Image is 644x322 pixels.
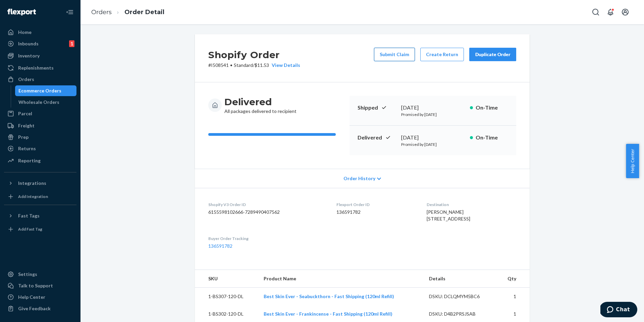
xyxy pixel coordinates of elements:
a: 136591782 [208,243,232,249]
div: Wholesale Orders [18,99,59,106]
button: Open notifications [604,5,617,19]
dt: Destination [427,202,516,207]
a: Orders [4,74,76,85]
p: # I508541 / $11.53 [208,62,300,69]
th: SKU [195,270,258,288]
button: View Details [269,62,300,69]
button: Open account menu [619,5,632,19]
div: Duplicate Order [475,51,511,58]
div: Inbounds [18,40,39,47]
a: Add Fast Tag [4,224,76,235]
p: Promised by [DATE] [401,112,465,117]
a: Replenishments [4,63,76,73]
div: Reporting [18,157,41,164]
button: Duplicate Order [469,48,516,61]
td: 1 [497,288,530,306]
a: Wholesale Orders [15,97,77,108]
a: Home [4,27,76,38]
a: Inbounds1 [4,38,76,49]
a: Returns [4,143,76,154]
a: Settings [4,269,76,280]
button: Fast Tags [4,210,76,221]
div: Replenishments [18,65,54,71]
div: All packages delivered to recipient [224,96,297,115]
dd: 136591782 [336,209,416,215]
button: Create Return [420,48,464,61]
dt: Shopify V3 Order ID [208,202,326,207]
a: Inventory [4,50,76,61]
button: Help Center [626,144,639,178]
button: Give Feedback [4,303,76,314]
button: Open Search Box [589,5,602,19]
div: [DATE] [401,104,465,112]
div: Returns [18,145,36,152]
a: Best Skin Ever - Frankincense - Fast Shipping (120ml Refill) [264,311,392,317]
div: Home [18,29,32,36]
div: [DATE] [401,134,465,142]
button: Submit Claim [374,48,415,61]
div: Talk to Support [18,282,53,289]
span: Standard [234,62,253,68]
a: Freight [4,120,76,131]
div: Parcel [18,110,32,117]
button: Integrations [4,178,76,189]
a: Order Detail [124,8,164,16]
span: • [230,62,232,68]
p: On-Time [476,134,508,142]
dt: Buyer Order Tracking [208,236,326,241]
a: Prep [4,132,76,143]
div: Add Fast Tag [18,226,42,232]
button: Close Navigation [63,5,76,19]
div: 1 [69,40,74,47]
th: Details [424,270,497,288]
div: Give Feedback [18,305,51,312]
div: Prep [18,134,29,140]
div: Integrations [18,180,46,187]
p: Delivered [358,134,396,142]
div: Ecommerce Orders [18,87,61,94]
button: Talk to Support [4,280,76,291]
a: Help Center [4,292,76,303]
div: DSKU: D4B2PRSJSAB [429,311,492,317]
a: Parcel [4,108,76,119]
p: Shipped [358,104,396,112]
a: Ecommerce Orders [15,85,77,96]
p: On-Time [476,104,508,112]
div: Orders [18,76,34,83]
h2: Shopify Order [208,48,300,62]
div: DSKU: DCLQMYM5BC6 [429,293,492,300]
dt: Flexport Order ID [336,202,416,207]
h3: Delivered [224,96,297,108]
a: Best Skin Ever - Seabuckthorn - Fast Shipping (120ml Refill) [264,293,394,299]
a: Add Integration [4,191,76,202]
p: Promised by [DATE] [401,142,465,147]
th: Product Name [258,270,424,288]
div: Inventory [18,52,40,59]
div: Add Integration [18,194,48,199]
div: Freight [18,122,35,129]
div: Settings [18,271,37,278]
td: 1-BS307-120-DL [195,288,258,306]
div: Fast Tags [18,212,40,219]
a: Reporting [4,155,76,166]
span: [PERSON_NAME] [STREET_ADDRESS] [427,209,470,222]
iframe: Opens a widget where you can chat to one of our agents [600,302,637,319]
th: Qty [497,270,530,288]
div: Help Center [18,294,45,300]
span: Order History [343,175,375,182]
dd: 6155598102666-7289490407562 [208,209,326,215]
img: Flexport logo [7,9,36,15]
ol: breadcrumbs [86,2,170,22]
a: Orders [91,8,112,16]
